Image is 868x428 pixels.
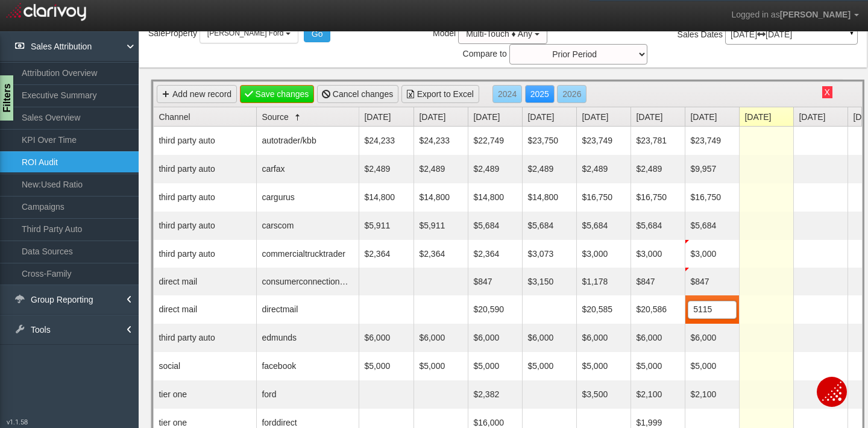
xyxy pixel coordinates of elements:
[525,85,555,103] a: 2025
[359,324,414,352] td: $6,000
[256,295,359,324] td: directmail
[576,183,631,212] td: $16,750
[414,155,468,183] td: $2,489
[256,240,359,268] td: commercialtrucktrader
[685,324,739,352] td: $6,000
[359,352,414,380] td: $5,000
[154,127,256,155] td: third party auto
[685,240,739,268] td: $3,000
[631,127,685,155] td: $23,781
[157,85,237,103] a: Add new record
[631,183,685,212] td: $16,750
[414,212,468,240] td: $5,911
[685,183,739,212] td: $16,750
[359,240,414,268] td: $2,364
[262,107,359,126] a: Source
[576,268,631,295] td: $1,178
[468,127,522,155] td: $22,749
[731,10,779,19] span: Logged in as
[636,107,685,126] a: [DATE]
[359,155,414,183] td: $2,489
[846,27,857,46] a: ▼
[522,352,576,380] td: $5,000
[527,107,576,126] a: [DATE]
[200,24,298,43] button: [PERSON_NAME] Ford
[317,85,398,103] a: Cancel changes
[154,155,256,183] td: third party auto
[359,212,414,240] td: $5,911
[522,212,576,240] td: $5,684
[154,295,256,324] td: direct mail
[582,107,631,126] a: [DATE]
[414,240,468,268] td: $2,364
[685,155,739,183] td: $9,957
[631,240,685,268] td: $3,000
[359,183,414,212] td: $14,800
[576,155,631,183] td: $2,489
[468,380,522,409] td: $2,382
[154,352,256,380] td: social
[522,127,576,155] td: $23,750
[154,183,256,212] td: third party auto
[401,85,479,103] a: Export to Excel
[154,268,256,295] td: direct mail
[240,85,315,103] a: Save changes
[419,107,468,126] a: [DATE]
[576,380,631,409] td: $3,500
[685,212,739,240] td: $5,684
[468,212,522,240] td: $5,684
[744,107,793,126] a: [DATE]
[256,380,359,409] td: ford
[690,107,739,126] a: [DATE]
[256,268,359,295] td: consumerconnectionmail
[359,127,414,155] td: $24,233
[799,107,848,126] a: [DATE]
[154,240,256,268] td: third party auto
[473,107,522,126] a: [DATE]
[576,127,631,155] td: $23,749
[722,1,868,30] a: Logged in as[PERSON_NAME]
[701,30,723,39] span: Dates
[631,324,685,352] td: $6,000
[631,352,685,380] td: $5,000
[731,30,852,39] p: [DATE] [DATE]
[468,240,522,268] td: $2,364
[678,30,699,39] span: Sales
[576,295,631,324] td: $20,585
[631,212,685,240] td: $5,684
[685,352,739,380] td: $5,000
[522,155,576,183] td: $2,489
[154,212,256,240] td: third party auto
[522,324,576,352] td: $6,000
[631,380,685,409] td: $2,100
[256,127,359,155] td: autotrader/kbb
[304,25,331,42] button: Go
[685,380,739,409] td: $2,100
[159,107,256,126] a: Channel
[468,324,522,352] td: $6,000
[256,324,359,352] td: edmunds
[780,10,851,19] span: [PERSON_NAME]
[468,352,522,380] td: $5,000
[522,183,576,212] td: $14,800
[468,268,522,295] td: $847
[466,29,532,39] span: Multi-Touch ♦ Any
[685,127,739,155] td: $23,749
[468,155,522,183] td: $2,489
[414,127,468,155] td: $24,233
[207,29,284,37] span: [PERSON_NAME] Ford
[631,295,685,324] td: $20,586
[154,380,256,409] td: tier one
[414,183,468,212] td: $14,800
[822,86,832,98] button: X
[576,212,631,240] td: $5,684
[256,212,359,240] td: carscom
[631,155,685,183] td: $2,489
[522,268,576,295] td: $3,150
[154,324,256,352] td: third party auto
[557,85,587,103] a: 2026
[256,155,359,183] td: carfax
[468,295,522,324] td: $20,590
[576,240,631,268] td: $3,000
[414,324,468,352] td: $6,000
